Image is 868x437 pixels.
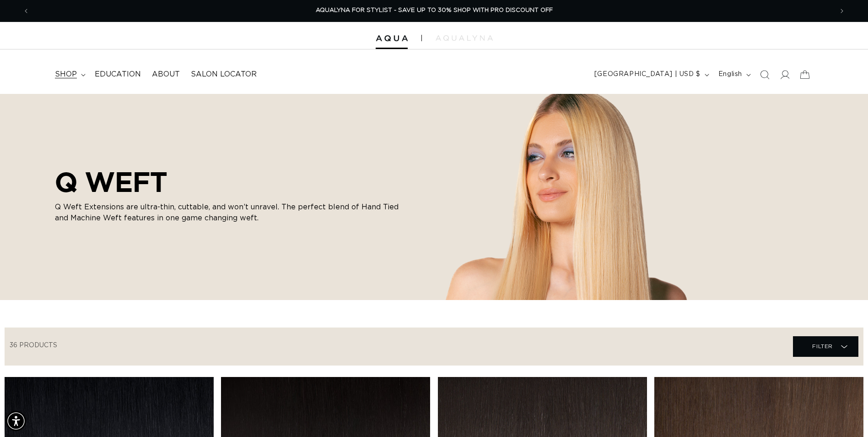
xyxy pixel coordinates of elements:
[832,2,852,20] button: Next announcement
[436,35,493,41] img: aqualyna.com
[55,166,403,198] h2: Q WEFT
[713,66,755,83] button: English
[55,202,403,224] p: Q Weft Extensions are ultra-thin, cuttable, and won’t unravel. The perfect blend of Hand Tied and...
[152,70,180,79] span: About
[6,411,26,431] div: Accessibility Menu
[793,336,858,357] summary: Filter
[316,7,553,13] span: AQUALYNA FOR STYLIST - SAVE UP TO 30% SHOP WITH PRO DISCOUNT OFF
[55,70,77,79] span: shop
[718,70,742,79] span: English
[16,2,36,20] button: Previous announcement
[822,393,868,437] iframe: Chat Widget
[589,66,713,83] button: [GEOGRAPHIC_DATA] | USD $
[594,70,701,79] span: [GEOGRAPHIC_DATA] | USD $
[10,342,57,349] span: 36 products
[191,70,257,79] span: Salon Locator
[146,64,185,85] a: About
[812,338,833,355] span: Filter
[49,64,89,85] summary: shop
[755,65,775,85] summary: Search
[185,64,262,85] a: Salon Locator
[95,70,141,79] span: Education
[89,64,146,85] a: Education
[376,35,408,42] img: Aqua Hair Extensions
